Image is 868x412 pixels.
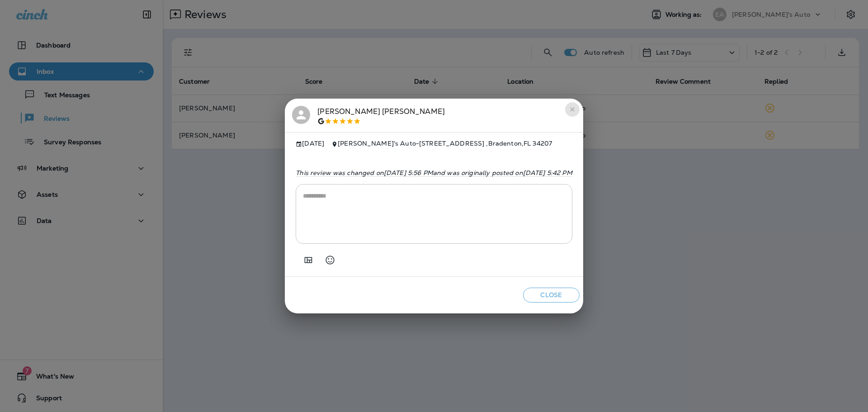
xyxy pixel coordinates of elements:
button: close [565,102,580,117]
div: [PERSON_NAME] [PERSON_NAME] [317,106,445,125]
span: [DATE] [296,140,324,147]
span: and was originally posted on [DATE] 5:42 PM [433,169,572,177]
button: Close [523,288,580,303]
button: Select an emoji [321,251,339,269]
span: [PERSON_NAME]'s Auto - [STREET_ADDRESS] , Bradenton , FL 34207 [338,139,552,147]
p: This review was changed on [DATE] 5:56 PM [296,169,572,176]
button: Add in a premade template [299,251,317,269]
